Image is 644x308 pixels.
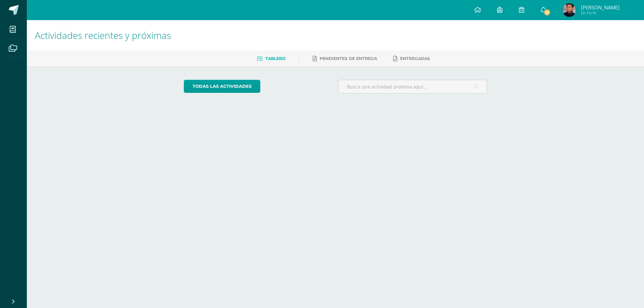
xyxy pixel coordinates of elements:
span: 6 [543,9,551,16]
a: Tablero [257,53,285,64]
span: Pendientes de entrega [320,56,377,61]
span: [PERSON_NAME] [581,4,620,11]
img: ab6ce5924828b3c81dad18a8eec78f17.png [562,3,576,17]
input: Busca una actividad próxima aquí... [338,80,487,93]
a: Entregadas [393,53,430,64]
a: todas las Actividades [184,80,260,93]
span: Mi Perfil [581,10,620,16]
span: Tablero [265,56,285,61]
span: Actividades recientes y próximas [35,29,171,42]
span: Entregadas [400,56,430,61]
a: Pendientes de entrega [313,53,377,64]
